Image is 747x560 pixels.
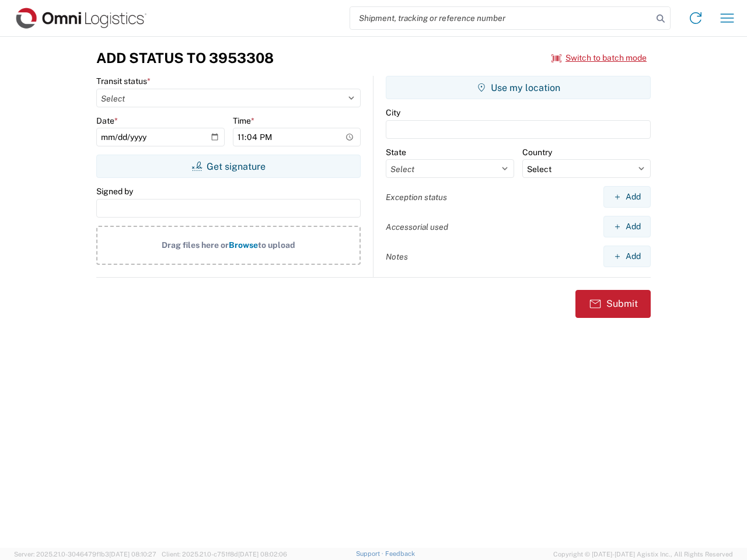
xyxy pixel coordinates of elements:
[386,107,400,118] label: City
[96,155,361,178] button: Get signature
[356,550,385,557] a: Support
[96,186,133,197] label: Signed by
[14,551,156,558] span: Server: 2025.21.0-3046479f1b3
[386,251,408,262] label: Notes
[233,116,254,126] label: Time
[551,48,647,68] button: Switch to batch mode
[162,551,287,558] span: Client: 2025.21.0-c751f8d
[386,222,448,232] label: Accessorial used
[553,549,733,559] span: Copyright © [DATE]-[DATE] Agistix Inc., All Rights Reserved
[603,216,651,237] button: Add
[603,246,651,267] button: Add
[603,186,651,208] button: Add
[96,50,274,66] h3: Add Status to 3953308
[229,240,258,250] span: Browse
[386,147,406,157] label: State
[575,290,651,318] button: Submit
[109,551,156,558] span: [DATE] 08:10:27
[386,192,447,202] label: Exception status
[96,116,118,126] label: Date
[386,76,651,99] button: Use my location
[96,76,151,86] label: Transit status
[350,7,652,29] input: Shipment, tracking or reference number
[522,147,552,157] label: Country
[258,240,295,250] span: to upload
[162,240,229,250] span: Drag files here or
[385,550,415,557] a: Feedback
[238,551,287,558] span: [DATE] 08:02:06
